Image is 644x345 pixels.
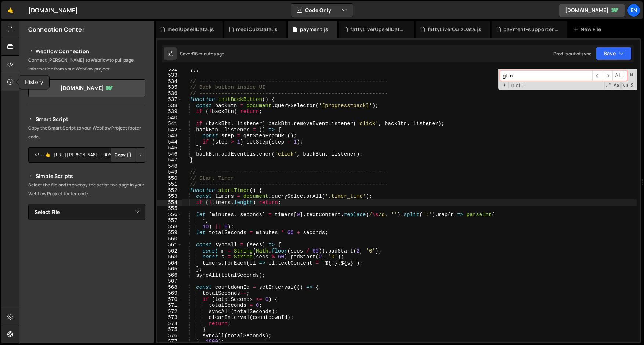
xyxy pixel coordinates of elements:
div: 550 [157,175,182,182]
div: 542 [157,127,182,133]
button: Code Only [291,4,353,17]
div: 553 [157,193,182,200]
span: ​ [592,70,603,81]
div: 543 [157,133,182,139]
button: Copy [111,147,135,163]
span: RegExp Search [604,82,612,89]
div: mediUpsellData.js [167,26,214,33]
div: 545 [157,145,182,151]
div: 575 [157,327,182,333]
p: Select the file and then copy the script to a page in your Webflow Project footer code. [28,181,145,198]
a: 🤙 [1,1,19,19]
div: fattyLiverUpsellData.js [350,26,405,33]
div: 572 [157,309,182,315]
div: 547 [157,157,182,163]
div: 570 [157,297,182,303]
a: [DOMAIN_NAME] [28,79,145,97]
div: 568 [157,284,182,291]
div: Prod is out of sync [553,51,591,57]
div: 556 [157,212,182,218]
span: Alt-Enter [612,70,627,81]
div: 576 [157,333,182,339]
div: 573 [157,315,182,321]
span: CaseSensitive Search [613,82,621,89]
span: Search In Selection [630,82,634,89]
div: 557 [157,218,182,224]
div: 552 [157,188,182,194]
div: 558 [157,224,182,230]
span: ​ [603,70,613,81]
div: 16 minutes ago [193,51,224,57]
div: 539 [157,109,182,115]
div: 560 [157,236,182,242]
div: 569 [157,290,182,297]
div: 561 [157,242,182,248]
div: mediQuizData.js [236,26,278,33]
div: 566 [157,272,182,279]
div: 562 [157,248,182,254]
a: [DOMAIN_NAME] [559,4,625,17]
div: Button group with nested dropdown [111,147,145,163]
div: 565 [157,266,182,272]
div: 537 [157,97,182,103]
div: 536 [157,91,182,97]
h2: Smart Script [28,115,145,124]
div: 574 [157,321,182,327]
input: Search for [500,70,592,81]
div: 564 [157,260,182,266]
div: 544 [157,139,182,145]
h2: Simple Scripts [28,172,145,181]
div: 563 [157,254,182,260]
div: 548 [157,163,182,170]
div: payment.js [300,26,329,33]
p: Copy the Smart Script to your Webflow Project footer code. [28,124,145,141]
div: New File [573,26,604,33]
button: Save [596,47,632,60]
div: 555 [157,206,182,212]
h2: Connection Center [28,25,84,33]
div: 541 [157,121,182,127]
div: Saved [180,51,224,57]
div: 535 [157,84,182,91]
div: 554 [157,200,182,206]
a: En [627,4,640,17]
div: 551 [157,181,182,188]
div: 577 [157,339,182,345]
div: [DOMAIN_NAME] [28,6,78,15]
div: 538 [157,103,182,109]
div: 549 [157,169,182,175]
textarea: <!--🤙 [URL][PERSON_NAME][DOMAIN_NAME]> <script>document.addEventListener("DOMContentLoaded", func... [28,147,145,163]
span: Toggle Replace mode [501,82,509,89]
h2: Webflow Connection [28,47,145,56]
iframe: YouTube video player [28,232,146,298]
div: 540 [157,115,182,121]
div: payment-supporter.js [503,26,558,33]
div: 559 [157,230,182,236]
div: 532 [157,66,182,73]
div: 534 [157,79,182,85]
div: 533 [157,72,182,79]
p: Connect [PERSON_NAME] to Webflow to pull page information from your Webflow project [28,56,145,73]
div: 567 [157,278,182,284]
span: Whole Word Search [621,82,629,89]
div: 546 [157,151,182,157]
div: 571 [157,302,182,309]
div: History [19,76,49,89]
span: 0 of 0 [509,83,528,89]
div: fattyLiverQuizData.js [428,26,481,33]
